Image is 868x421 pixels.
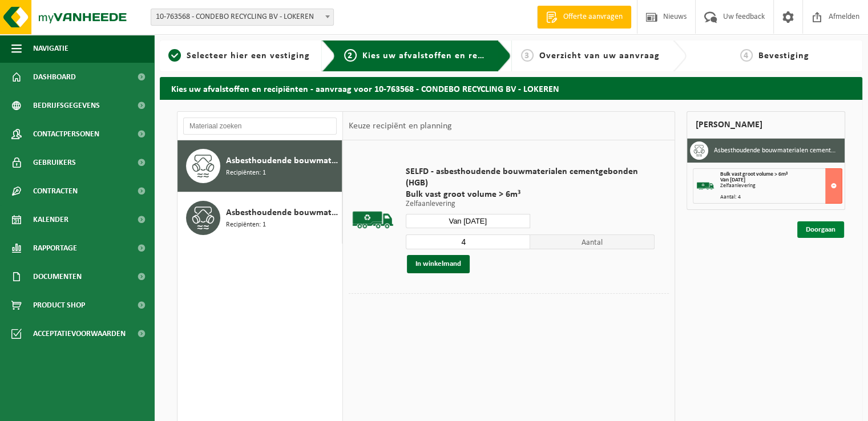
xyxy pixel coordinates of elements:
[33,234,77,262] span: Rapportage
[406,189,655,200] span: Bulk vast groot volume > 6m³
[560,11,625,23] span: Offerte aanvragen
[343,112,457,140] div: Keuze recipiënt en planning
[740,49,753,62] span: 4
[33,120,99,148] span: Contactpersonen
[160,77,862,99] h2: Kies uw afvalstoffen en recipiënten - aanvraag voor 10-763568 - CONDEBO RECYCLING BV - LOKEREN
[537,6,631,29] a: Offerte aanvragen
[33,262,82,291] span: Documenten
[33,63,76,91] span: Dashboard
[33,291,85,319] span: Product Shop
[226,220,266,230] span: Recipiënten: 1
[33,177,78,205] span: Contracten
[720,183,842,189] div: Zelfaanlevering
[720,195,842,200] div: Aantal: 4
[714,141,836,160] h3: Asbesthoudende bouwmaterialen cementgebonden (hechtgebonden)
[33,205,68,234] span: Kalender
[151,9,333,25] span: 10-763568 - CONDEBO RECYCLING BV - LOKEREN
[183,118,337,135] input: Materiaal zoeken
[177,140,342,192] button: Asbesthoudende bouwmaterialen cementgebonden (hechtgebonden) Recipiënten: 1
[168,49,181,62] span: 1
[33,148,76,177] span: Gebruikers
[406,200,655,208] p: Zelfaanlevering
[226,154,339,168] span: Asbesthoudende bouwmaterialen cementgebonden (hechtgebonden)
[406,214,530,228] input: Selecteer datum
[151,9,334,26] span: 10-763568 - CONDEBO RECYCLING BV - LOKEREN
[406,166,655,189] span: SELFD - asbesthoudende bouwmaterialen cementgebonden (HGB)
[33,91,100,120] span: Bedrijfsgegevens
[521,49,534,62] span: 3
[226,206,339,220] span: Asbesthoudende bouwmaterialen cementgebonden met isolatie(hechtgebonden)
[165,49,313,63] a: 1Selecteer hier een vestiging
[797,221,844,238] a: Doorgaan
[720,171,788,177] span: Bulk vast groot volume > 6m³
[187,51,310,60] span: Selecteer hier een vestiging
[344,49,357,62] span: 2
[407,255,470,273] button: In winkelmand
[226,168,266,179] span: Recipiënten: 1
[720,177,745,183] strong: Van [DATE]
[33,319,126,348] span: Acceptatievoorwaarden
[362,51,519,60] span: Kies uw afvalstoffen en recipiënten
[530,234,655,249] span: Aantal
[539,51,660,60] span: Overzicht van uw aanvraag
[687,111,845,139] div: [PERSON_NAME]
[758,51,809,60] span: Bevestiging
[177,192,342,244] button: Asbesthoudende bouwmaterialen cementgebonden met isolatie(hechtgebonden) Recipiënten: 1
[33,34,68,63] span: Navigatie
